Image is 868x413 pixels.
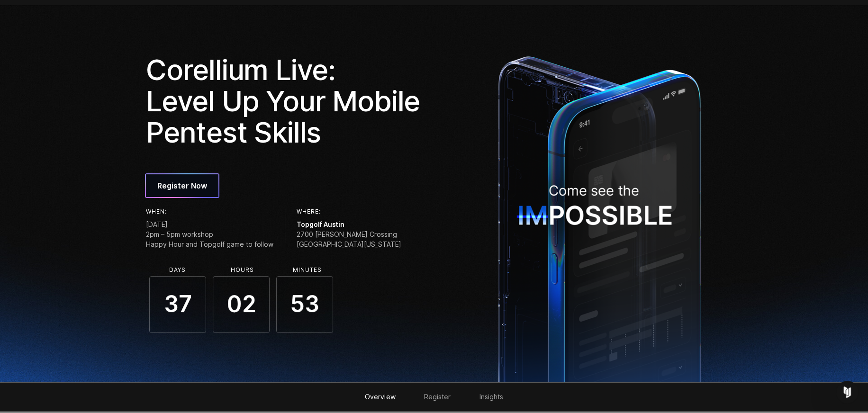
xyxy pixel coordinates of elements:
span: 02 [213,276,270,333]
span: 2pm – 5pm workshop Happy Hour and Topgolf game to follow [146,229,273,249]
a: Overview [365,393,396,401]
iframe: Intercom live chat [836,381,859,404]
img: ImpossibleDevice_1x [493,51,705,382]
li: Minutes [279,267,335,273]
h6: Where: [297,208,401,215]
li: Days [149,267,206,273]
h6: When: [146,208,273,215]
h1: Corellium Live: Level Up Your Mobile Pentest Skills [146,54,427,148]
a: Register Now [146,174,218,197]
li: Hours [214,267,271,273]
a: Insights [479,393,503,401]
span: 2700 [PERSON_NAME] Crossing [GEOGRAPHIC_DATA][US_STATE] [297,229,401,249]
span: 37 [149,276,206,333]
span: 53 [276,276,333,333]
span: Register Now [157,180,207,191]
span: [DATE] [146,219,273,229]
a: Register [424,393,451,401]
span: Topgolf Austin [297,219,401,229]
